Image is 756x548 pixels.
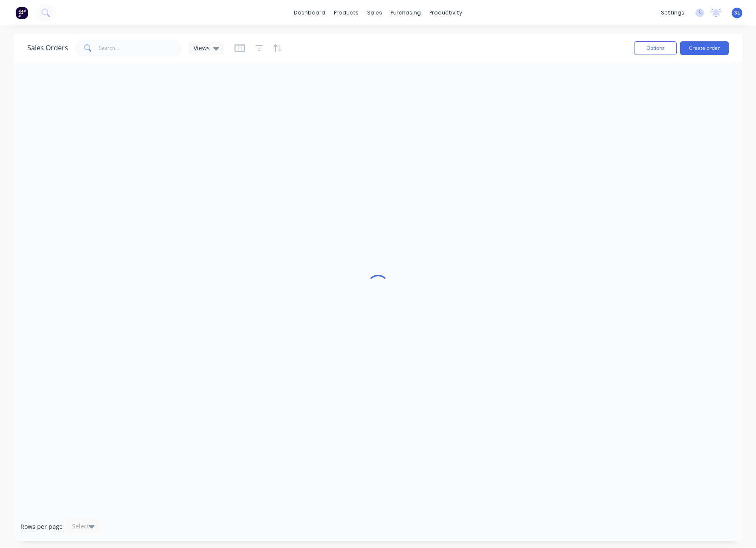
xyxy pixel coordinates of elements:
[734,9,740,17] span: SL
[363,6,386,19] div: sales
[20,522,63,531] span: Rows per page
[657,6,689,19] div: settings
[386,6,425,19] div: purchasing
[99,40,182,57] input: Search...
[290,6,330,19] a: dashboard
[680,41,729,55] button: Create order
[194,43,210,52] span: Views
[330,6,363,19] div: products
[634,41,677,55] button: Options
[27,44,68,52] h1: Sales Orders
[425,6,466,19] div: productivity
[15,6,28,19] img: Factory
[72,522,94,531] div: Select...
